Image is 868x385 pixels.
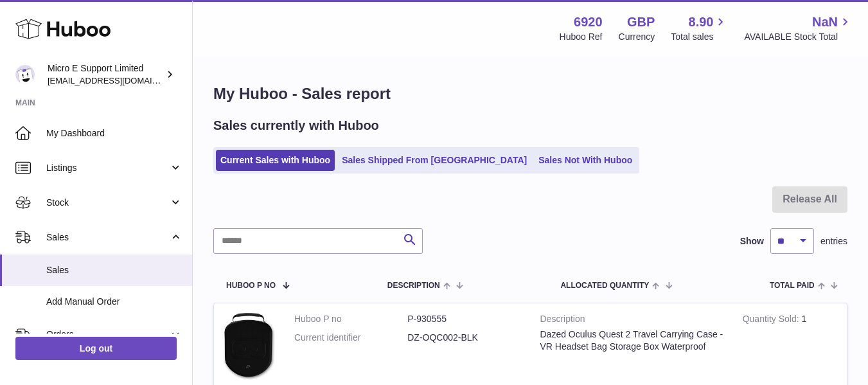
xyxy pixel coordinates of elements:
a: NaN AVAILABLE Stock Total [744,13,853,43]
strong: Quantity Sold [743,314,802,327]
span: ALLOCATED Quantity [560,282,649,290]
strong: 6920 [574,13,603,31]
div: Currency [619,31,655,43]
strong: GBP [627,13,655,31]
div: Micro E Support Limited [48,62,163,87]
span: My Dashboard [46,127,182,139]
img: contact@micropcsupport.com [15,65,35,84]
span: Total paid [770,282,815,290]
label: Show [740,235,764,247]
span: Description [387,282,440,290]
span: NaN [812,13,838,31]
span: Huboo P no [226,282,276,290]
h1: My Huboo - Sales report [213,84,847,104]
span: Sales [46,231,169,244]
a: Log out [15,337,177,360]
a: 8.90 Total sales [671,13,728,43]
span: [EMAIL_ADDRESS][DOMAIN_NAME] [48,75,189,85]
span: entries [820,235,847,247]
span: Add Manual Order [46,296,182,308]
span: Total sales [671,31,728,43]
strong: Description [540,313,723,328]
a: Sales Shipped From [GEOGRAPHIC_DATA] [337,150,531,171]
span: AVAILABLE Stock Total [744,31,853,43]
div: Huboo Ref [560,31,603,43]
dd: DZ-OQC002-BLK [407,332,520,344]
img: $_57.JPG [224,313,275,380]
dt: Huboo P no [294,313,407,325]
a: Current Sales with Huboo [216,150,335,171]
dd: P-930555 [407,313,520,325]
a: Sales Not With Huboo [534,150,637,171]
span: 8.90 [689,13,714,31]
h2: Sales currently with Huboo [213,117,379,134]
dt: Current identifier [294,332,407,344]
span: Orders [46,328,169,341]
div: Dazed Oculus Quest 2 Travel Carrying Case -VR Headset Bag Storage Box Waterproof [540,328,723,353]
span: Listings [46,162,169,174]
span: Sales [46,264,182,276]
span: Stock [46,197,169,209]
